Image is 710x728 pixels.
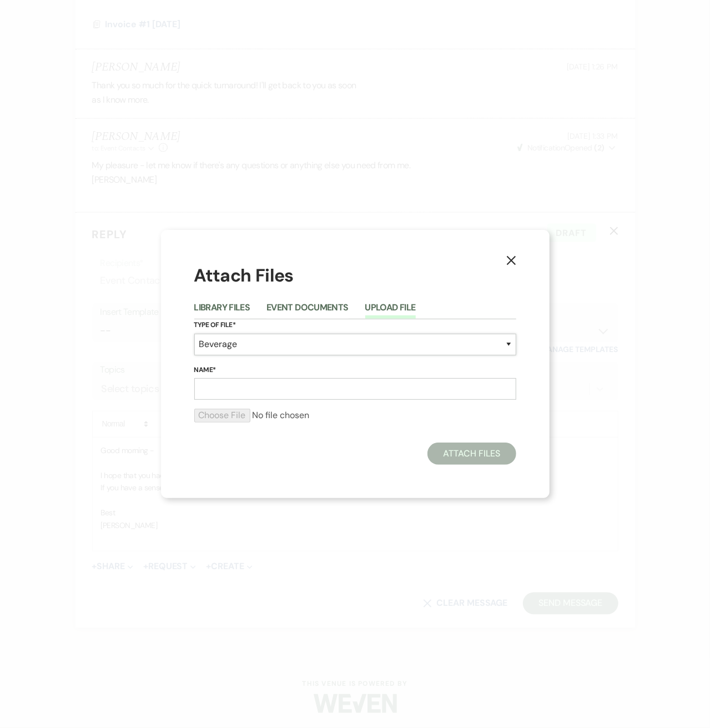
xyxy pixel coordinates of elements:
label: Name* [194,364,516,376]
button: Attach Files [427,443,516,465]
label: Type of File* [194,319,516,332]
button: Event Documents [266,303,348,319]
button: Upload File [365,303,416,319]
h1: Attach Files [194,263,516,288]
button: Library Files [194,303,250,319]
